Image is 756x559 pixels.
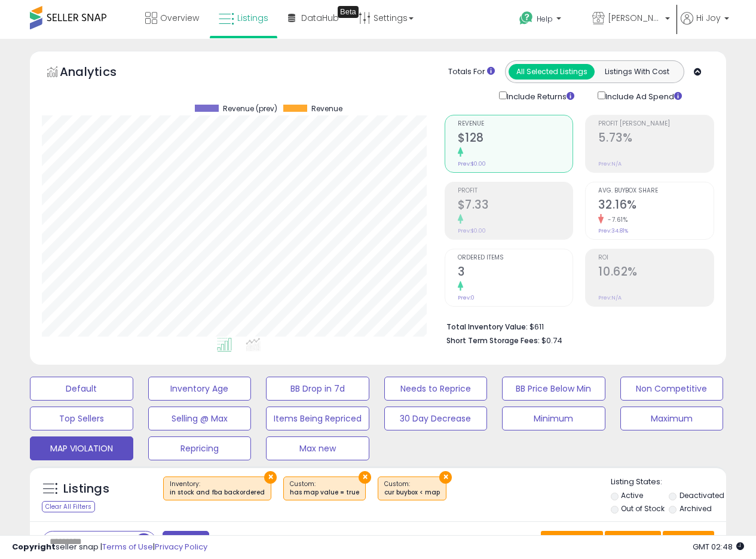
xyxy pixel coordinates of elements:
span: Custom: [384,479,440,497]
span: Custom: [290,479,359,497]
span: DataHub [301,12,339,24]
h2: 10.62% [598,265,714,281]
small: Prev: N/A [598,160,622,167]
button: BB Drop in 7d [266,377,369,401]
small: -7.61% [604,215,628,224]
i: Get Help [519,11,534,26]
span: Avg. Buybox Share [598,188,714,194]
small: Prev: 34.81% [598,227,628,234]
h2: 3 [458,265,573,281]
span: $0.74 [541,335,562,346]
span: Help [537,14,553,24]
label: Active [621,490,643,500]
div: Clear All Filters [42,501,95,512]
button: All Selected Listings [509,64,595,80]
span: Listings [237,12,268,24]
div: in stock and fba backordered [170,488,265,497]
div: cur buybox < map [384,488,440,497]
div: Include Returns [490,89,589,103]
div: Tooltip anchor [338,6,359,18]
h2: $128 [458,131,573,147]
span: Hi Joy [696,12,721,24]
b: Short Term Storage Fees: [446,335,540,346]
b: Total Inventory Value: [446,322,528,332]
label: Archived [680,503,712,514]
button: 30 Day Decrease [384,407,488,430]
div: Totals For [448,66,495,78]
a: Help [510,2,581,39]
label: Deactivated [680,490,724,500]
button: Items Being Repriced [266,407,369,430]
h5: Listings [63,481,109,497]
h5: Analytics [60,63,140,83]
span: Profit [458,188,573,194]
small: Prev: $0.00 [458,160,486,167]
span: Inventory : [170,479,265,497]
span: Ordered Items [458,255,573,261]
button: Repricing [148,436,252,460]
button: Non Competitive [620,377,724,401]
span: Revenue (prev) [223,105,277,113]
a: Privacy Policy [155,541,207,552]
div: has map value = true [290,488,359,497]
span: 2025-10-9 02:48 GMT [693,541,744,552]
button: Top Sellers [30,407,133,430]
button: Needs to Reprice [384,377,488,401]
div: Include Ad Spend [589,89,701,103]
button: × [359,471,371,484]
small: Prev: 0 [458,294,475,301]
label: Out of Stock [621,503,665,514]
small: Prev: $0.00 [458,227,486,234]
span: Profit [PERSON_NAME] [598,121,714,127]
h2: $7.33 [458,198,573,214]
button: Max new [266,436,369,460]
span: Overview [160,12,199,24]
span: Revenue [458,121,573,127]
span: Revenue [311,105,342,113]
button: × [439,471,452,484]
button: Selling @ Max [148,407,252,430]
button: MAP VIOLATION [30,436,133,460]
h2: 32.16% [598,198,714,214]
button: Default [30,377,133,401]
button: Listings With Cost [594,64,680,80]
h2: 5.73% [598,131,714,147]
strong: Copyright [12,541,56,552]
span: ROI [598,255,714,261]
li: $611 [446,319,705,333]
span: [PERSON_NAME] [GEOGRAPHIC_DATA] [608,12,662,24]
div: seller snap | | [12,542,207,553]
button: Minimum [502,407,605,430]
button: × [264,471,277,484]
button: BB Price Below Min [502,377,605,401]
button: Maximum [620,407,724,430]
p: Listing States: [611,476,726,488]
a: Hi Joy [681,12,729,39]
small: Prev: N/A [598,294,622,301]
button: Inventory Age [148,377,252,401]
